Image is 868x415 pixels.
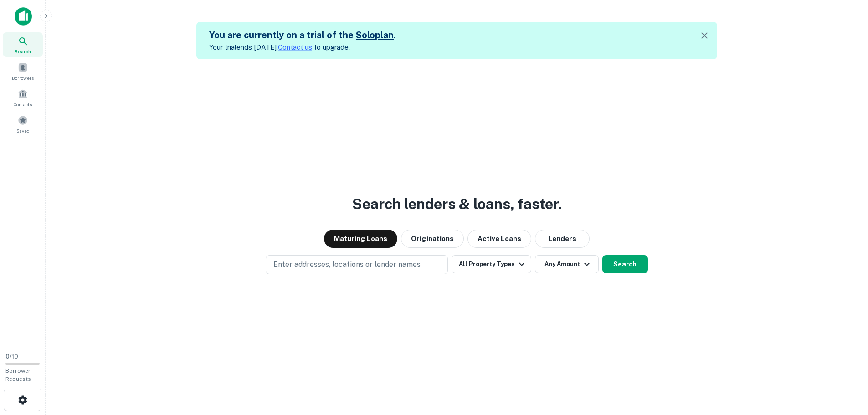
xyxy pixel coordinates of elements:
button: Any Amount [535,255,599,273]
a: Saved [3,112,43,136]
p: Your trial ends [DATE]. to upgrade. [209,42,396,53]
button: Enter addresses, locations or lender names [266,255,448,274]
span: Borrower Requests [5,368,31,382]
button: Search [602,255,648,273]
button: Active Loans [467,230,531,248]
h3: Search lenders & loans, faster. [352,193,562,215]
span: Saved [16,127,30,134]
span: Borrowers [12,74,34,82]
h5: You are currently on a trial of the . [209,28,396,42]
button: All Property Types [452,255,531,273]
span: Contacts [14,101,32,108]
button: Originations [401,230,464,248]
a: Search [3,32,43,57]
a: Contacts [3,85,43,110]
span: Search [15,48,31,55]
span: 0 / 10 [5,353,18,360]
button: Maturing Loans [324,230,397,248]
a: Borrowers [3,59,43,83]
img: capitalize-icon.png [15,7,32,26]
button: Lenders [535,230,590,248]
a: Soloplan [356,30,394,41]
p: Enter addresses, locations or lender names [273,259,421,270]
a: Contact us [278,43,312,51]
iframe: Chat Widget [822,342,868,386]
